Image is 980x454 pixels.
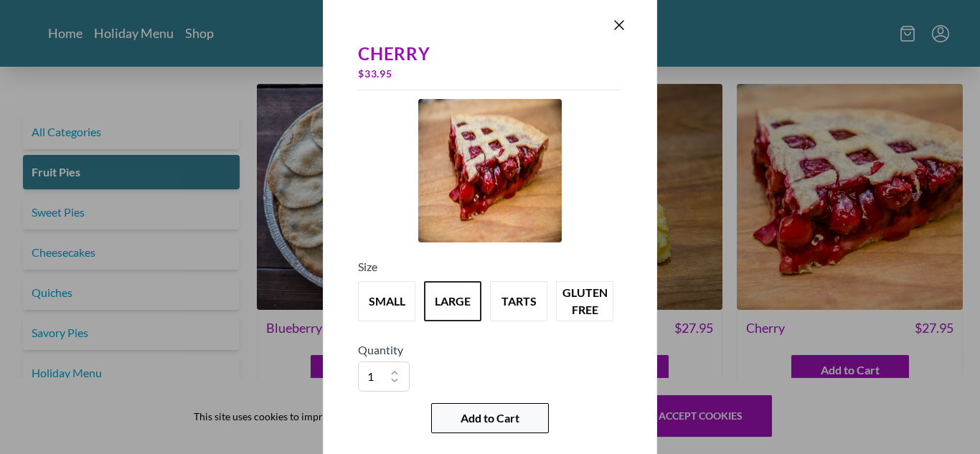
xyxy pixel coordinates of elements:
[358,258,622,275] h5: Size
[461,410,519,427] span: Add to Cart
[358,44,622,64] div: Cherry
[424,281,481,321] button: Variant Swatch
[358,281,415,321] button: Variant Swatch
[431,403,549,433] button: Add to Cart
[611,16,628,34] button: Close panel
[418,99,562,242] img: Product Image
[358,64,622,84] div: $ 33.95
[490,281,547,321] button: Variant Swatch
[556,281,613,321] button: Variant Swatch
[418,99,562,247] a: Product Image
[358,341,622,359] h5: Quantity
